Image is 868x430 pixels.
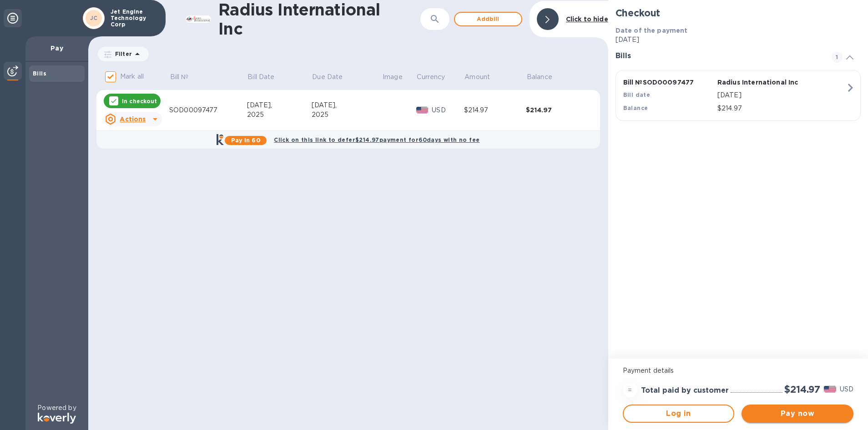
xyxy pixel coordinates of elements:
p: [DATE] [616,35,861,45]
p: Currency [417,72,445,82]
p: Balance [527,72,552,82]
b: Click on this link to defer $214.97 payment for 60 days with no fee [274,136,479,143]
button: Pay now [742,405,853,423]
b: Bill date [623,91,651,98]
b: JC [90,15,98,21]
img: Logo [38,413,76,424]
u: Actions [120,115,146,123]
p: Bill № [170,72,189,82]
p: Mark all [120,72,144,81]
p: USD [432,105,464,115]
span: Add bill [462,14,514,25]
span: Bill № [170,72,201,82]
span: Due Date [312,72,354,82]
p: Amount [464,72,490,82]
h3: Total paid by customer [641,386,729,395]
div: SOD00097477 [169,105,247,115]
p: Radius International Inc [717,78,808,87]
b: Click to hide [566,15,608,23]
h2: $214.97 [784,384,820,395]
p: Powered by [37,403,76,413]
p: Due Date [312,72,343,82]
img: USD [824,386,836,392]
p: Bill № SOD00097477 [623,78,714,87]
p: Bill Date [247,72,274,82]
span: Bill Date [247,72,286,82]
p: Filter [111,50,132,58]
button: Bill №SOD00097477Radius International IncBill date[DATE]Balance$214.97 [616,70,861,121]
p: [DATE] [717,90,846,100]
span: 1 [832,52,843,63]
h3: Bills [616,52,821,60]
b: Balance [623,105,648,111]
p: Payment details [623,366,853,375]
div: [DATE], [312,100,382,110]
p: Jet Engine Technology Corp [111,9,156,28]
span: Pay now [749,408,846,419]
span: Amount [464,72,502,82]
div: 2025 [247,110,312,120]
h2: Checkout [616,7,861,19]
p: $214.97 [717,104,846,113]
img: USD [416,107,429,113]
div: $214.97 [464,105,526,115]
div: 2025 [312,110,382,120]
p: In checkout [122,97,157,105]
span: Balance [527,72,564,82]
b: Pay in 60 [231,137,261,144]
div: [DATE], [247,100,312,110]
b: Bills [33,70,46,77]
p: Image [383,72,403,82]
span: Log in [631,408,727,419]
b: Date of the payment [616,27,688,34]
div: = [623,383,637,397]
button: Addbill [454,12,522,26]
p: USD [840,385,853,394]
div: $214.97 [526,105,588,115]
button: Log in [623,405,735,423]
p: Pay [33,44,81,53]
